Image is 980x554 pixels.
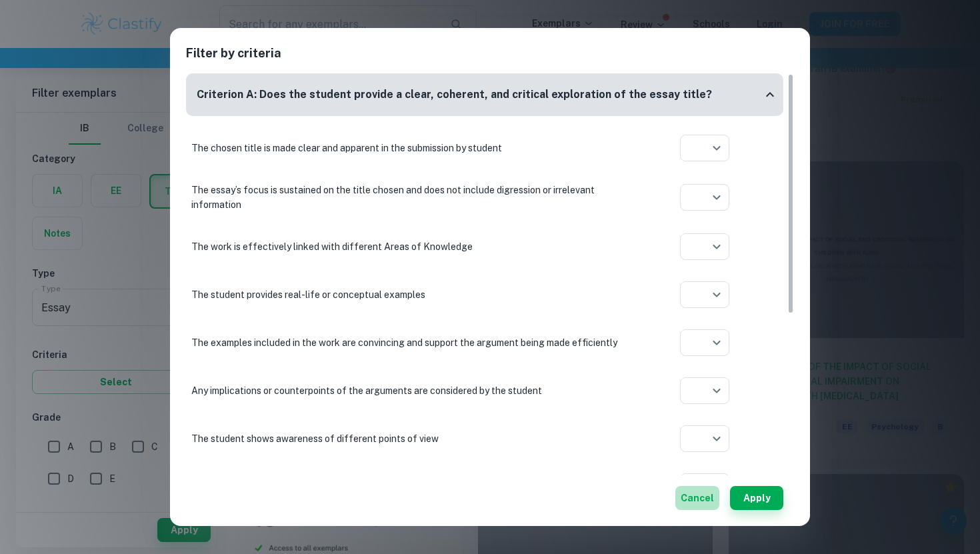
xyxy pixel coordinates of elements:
[730,486,783,510] button: Apply
[197,87,712,103] h6: Criterion A: Does the student provide a clear, coherent, and critical exploration of the essay ti...
[191,183,631,212] p: The essay’s focus is sustained on the title chosen and does not include digression or irrelevant ...
[191,335,631,350] p: The examples included in the work are convincing and support the argument being made efficiently
[191,431,631,446] p: The student shows awareness of different points of view
[191,141,631,155] p: The chosen title is made clear and apparent in the submission by student
[186,44,794,73] h2: Filter by criteria
[675,486,719,510] button: Cancel
[191,239,631,254] p: The work is effectively linked with different Areas of Knowledge
[186,73,783,117] div: Criterion A: Does the student provide a clear, coherent, and critical exploration of the essay ti...
[191,383,631,398] p: Any implications or counterpoints of the arguments are considered by the student
[191,287,631,302] p: The student provides real-life or conceptual examples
